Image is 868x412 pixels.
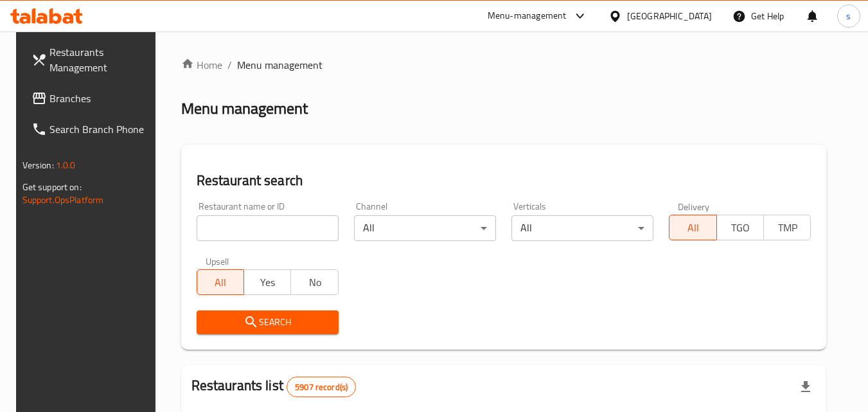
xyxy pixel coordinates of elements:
span: s [846,9,851,23]
div: Menu-management [488,8,567,24]
a: Home [181,57,222,73]
div: [GEOGRAPHIC_DATA] [627,9,712,23]
span: All [675,219,711,237]
div: Export file [790,372,821,402]
span: Search Branch Phone [49,121,151,137]
span: No [296,273,333,292]
button: Search [197,310,339,334]
h2: Restaurants list [191,376,357,397]
a: Search Branch Phone [21,114,161,145]
span: Version: [22,157,54,174]
span: Yes [249,273,286,292]
button: All [197,269,244,295]
a: Support.OpsPlatform [22,192,104,208]
span: Search [207,314,328,330]
input: Search for restaurant name or ID.. [197,215,339,241]
label: Delivery [678,202,710,211]
button: TGO [716,215,764,240]
button: All [669,215,716,240]
span: All [202,273,239,292]
h2: Restaurant search [197,171,811,190]
div: All [354,215,496,241]
span: Menu management [237,57,323,73]
span: TMP [769,219,806,237]
span: 5907 record(s) [287,381,355,393]
button: TMP [763,215,811,240]
button: Yes [244,269,291,295]
div: Total records count [287,377,356,397]
span: TGO [722,219,759,237]
span: Branches [49,91,151,106]
label: Upsell [206,256,229,265]
a: Branches [21,83,161,114]
span: Restaurants Management [49,44,151,75]
h2: Menu management [181,98,308,119]
li: / [227,57,232,73]
span: Get support on: [22,179,82,195]
nav: breadcrumb [181,57,827,73]
a: Restaurants Management [21,37,161,83]
button: No [290,269,338,295]
div: All [511,215,653,241]
span: 1.0.0 [56,157,76,174]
